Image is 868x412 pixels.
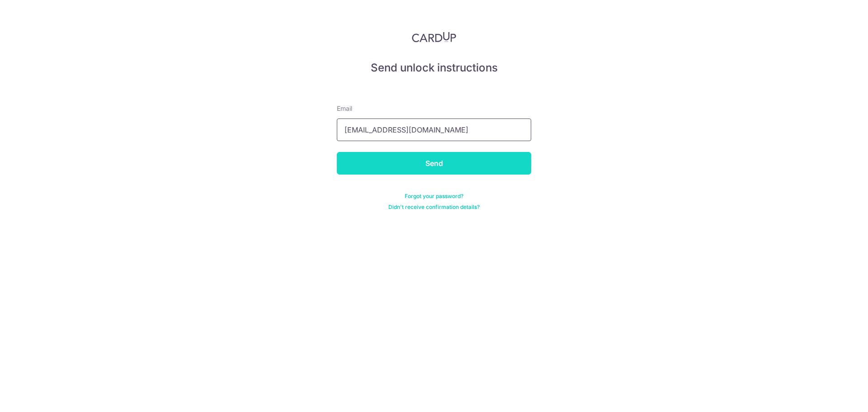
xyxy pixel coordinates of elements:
a: Forgot your password? [405,193,463,200]
input: Enter your Email [337,118,531,141]
img: CardUp Logo [412,32,456,43]
h5: Send unlock instructions [337,61,531,75]
input: Send [337,152,531,175]
span: translation missing: en.devise.label.Email [337,104,352,112]
a: Didn't receive confirmation details? [388,204,480,211]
